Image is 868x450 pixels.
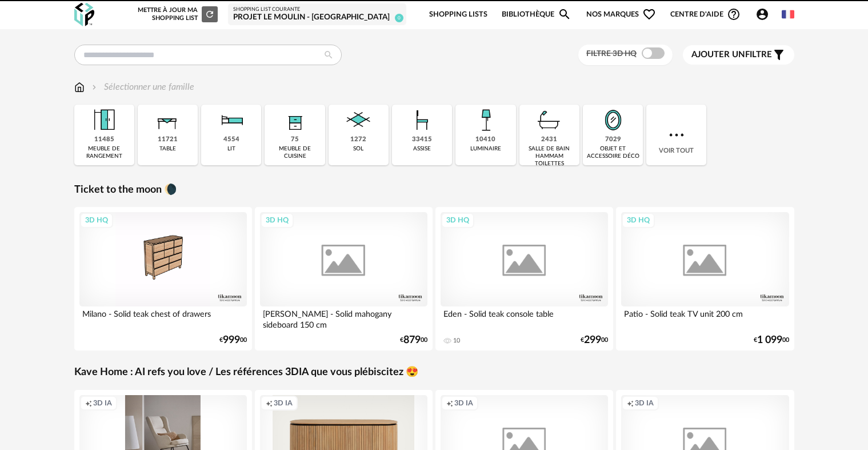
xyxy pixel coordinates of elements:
[274,399,293,408] span: 3D IA
[74,366,418,379] a: Kave Home : AI refs you love / Les références 3DIA que vous plébiscitez 😍
[223,136,239,144] div: 4554
[93,399,112,408] span: 3D IA
[502,1,571,28] a: BibliothèqueMagnify icon
[135,6,218,22] div: Mettre à jour ma Shopping List
[441,213,474,228] div: 3D HQ
[78,145,131,160] div: meuble de rangement
[646,105,706,165] div: Voir tout
[85,399,92,408] span: Creation icon
[90,81,194,94] div: Sélectionner une famille
[74,3,94,26] img: OXP
[441,306,609,329] div: Eden - Solid teak console table
[205,11,215,17] span: Refresh icon
[400,336,427,344] div: € 00
[586,50,637,58] span: Filtre 3D HQ
[90,81,99,94] img: svg+xml;base64,PHN2ZyB3aWR0aD0iMTYiIGhlaWdodD0iMTYiIHZpZXdCb3g9IjAgMCAxNiAxNiIgZmlsbD0ibm9uZSIgeG...
[691,49,772,61] span: filtre
[350,136,366,144] div: 1272
[755,7,769,21] span: Account Circle icon
[152,105,183,136] img: Table.png
[621,306,789,329] div: Patio - Solid teak TV unit 200 cm
[353,145,363,153] div: sol
[446,399,453,408] span: Creation icon
[642,7,656,21] span: Heart Outline icon
[260,306,428,329] div: [PERSON_NAME] - Solid mahogany sideboard 150 cm
[558,7,571,21] span: Magnify icon
[216,105,247,136] img: Literie.png
[233,6,401,13] div: Shopping List courante
[268,145,321,160] div: meuble de cuisine
[727,7,741,21] span: Help Circle Outline icon
[755,7,774,21] span: Account Circle icon
[627,399,634,408] span: Creation icon
[429,1,487,28] a: Shopping Lists
[233,13,401,23] div: Projet Le Moulin - [GEOGRAPHIC_DATA]
[412,136,432,144] div: 33415
[584,336,601,344] span: 299
[605,136,621,144] div: 7029
[470,145,501,153] div: luminaire
[635,399,654,408] span: 3D IA
[666,125,687,145] img: more.7b13dc1.svg
[475,136,495,144] div: 10410
[523,145,576,168] div: salle de bain hammam toilettes
[74,184,177,197] a: Ticket to the moon 🌘
[691,50,745,59] span: Ajouter un
[74,207,253,351] a: 3D HQ Milano - Solid teak chest of drawers €99900
[470,105,501,136] img: Luminaire.png
[683,45,794,65] button: Ajouter unfiltre Filter icon
[453,337,460,345] div: 10
[534,105,565,136] img: Salle%20de%20bain.png
[279,105,310,136] img: Rangement.png
[223,336,240,344] span: 999
[89,105,119,136] img: Meuble%20de%20rangement.png
[757,336,782,344] span: 1 099
[291,136,299,144] div: 75
[407,105,438,136] img: Assise.png
[159,145,176,153] div: table
[581,336,608,344] div: € 00
[227,145,235,153] div: lit
[435,207,614,351] a: 3D HQ Eden - Solid teak console table 10 €29900
[403,336,421,344] span: 879
[395,14,403,22] span: 0
[94,136,114,144] div: 11485
[586,145,639,160] div: objet et accessoire déco
[541,136,557,144] div: 2431
[343,105,374,136] img: Sol.png
[266,399,273,408] span: Creation icon
[233,6,401,23] a: Shopping List courante Projet Le Moulin - [GEOGRAPHIC_DATA] 0
[670,7,741,21] span: Centre d'aideHelp Circle Outline icon
[413,145,431,153] div: assise
[261,213,294,228] div: 3D HQ
[74,81,85,94] img: svg+xml;base64,PHN2ZyB3aWR0aD0iMTYiIGhlaWdodD0iMTciIHZpZXdCb3g9IjAgMCAxNiAxNyIgZmlsbD0ibm9uZSIgeG...
[782,8,794,21] img: fr
[616,207,794,351] a: 3D HQ Patio - Solid teak TV unit 200 cm €1 09900
[586,1,656,28] span: Nos marques
[754,336,789,344] div: € 00
[454,399,473,408] span: 3D IA
[772,48,786,62] span: Filter icon
[598,105,629,136] img: Miroir.png
[255,207,433,351] a: 3D HQ [PERSON_NAME] - Solid mahogany sideboard 150 cm €87900
[80,213,113,228] div: 3D HQ
[158,136,178,144] div: 11721
[219,336,247,344] div: € 00
[622,213,655,228] div: 3D HQ
[79,306,247,329] div: Milano - Solid teak chest of drawers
